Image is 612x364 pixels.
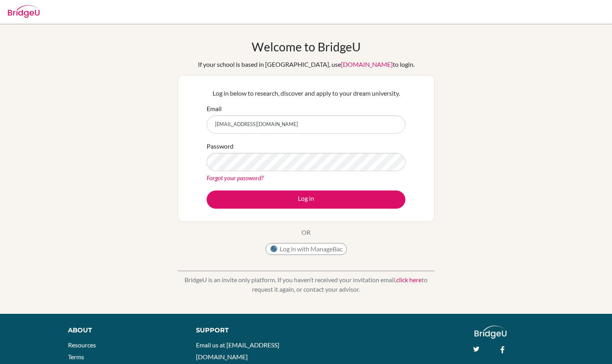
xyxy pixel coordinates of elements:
a: click here [396,276,422,283]
div: About [68,326,178,335]
img: Bridge-U [8,5,40,18]
p: BridgeU is an invite only platform. If you haven’t received your invitation email, to request it ... [178,275,435,294]
div: If your school is based in [GEOGRAPHIC_DATA], use to login. [198,60,414,69]
p: Log in below to research, discover and apply to your dream university. [207,89,405,98]
h1: Welcome to BridgeU [252,40,361,54]
a: [DOMAIN_NAME] [341,60,393,68]
a: Terms [68,353,84,360]
img: logo_white@2x-f4f0deed5e89b7ecb1c2cc34c3e3d731f90f0f143d5ea2071677605dd97b5244.png [475,326,507,339]
p: OR [301,228,311,237]
a: Email us at [EMAIL_ADDRESS][DOMAIN_NAME] [196,341,279,360]
a: Forgot your password? [207,174,264,181]
label: Email [207,104,222,113]
label: Password [207,141,234,151]
button: Log in [207,190,405,209]
button: Log in with ManageBac [266,243,347,255]
div: Support [196,326,298,335]
a: Resources [68,341,96,349]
